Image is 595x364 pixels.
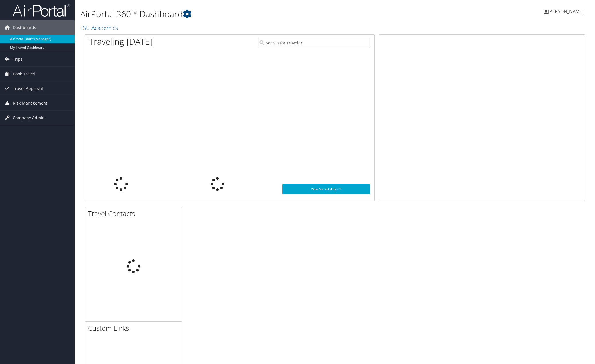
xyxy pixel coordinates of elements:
span: Company Admin [13,111,45,125]
span: Risk Management [13,96,47,110]
span: Trips [13,52,23,66]
a: [PERSON_NAME] [544,3,589,20]
img: airportal-logo.png [13,4,70,17]
span: Book Travel [13,67,35,81]
span: [PERSON_NAME] [548,8,584,15]
span: Travel Approval [13,81,43,96]
a: View SecurityLogic® [282,184,370,194]
a: LSU Academics [80,24,119,32]
h1: AirPortal 360™ Dashboard [80,8,420,20]
input: Search for Traveler [258,38,370,48]
h2: Travel Contacts [88,209,182,218]
h1: Traveling [DATE] [89,36,153,48]
span: Dashboards [13,20,36,35]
